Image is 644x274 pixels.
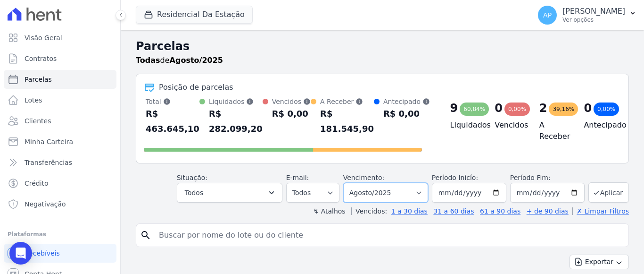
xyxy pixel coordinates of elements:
button: AP [PERSON_NAME] Ver opções [530,2,644,28]
a: 1 a 30 dias [391,207,428,215]
h4: Liquidados [450,120,480,131]
h4: Vencidos [495,120,524,131]
a: Transferências [4,153,116,172]
a: Lotes [4,91,116,110]
span: Recebíveis [25,248,60,258]
p: Ver opções [562,16,625,24]
div: R$ 181.545,90 [320,106,374,137]
span: Parcelas [25,75,52,84]
label: ↯ Atalhos [313,207,345,215]
div: Open Intercom Messenger [9,242,32,265]
span: Contratos [25,54,57,63]
a: 61 a 90 dias [480,207,520,215]
p: [PERSON_NAME] [562,7,625,16]
a: Visão Geral [4,28,116,47]
div: 0,00% [594,103,619,116]
label: Vencimento: [343,174,384,181]
h4: Antecipado [584,120,613,131]
i: search [140,230,151,241]
div: 0 [584,101,592,116]
div: Posição de parcelas [159,82,233,93]
a: Crédito [4,174,116,193]
div: Antecipado [383,97,430,106]
div: Plataformas [8,229,113,240]
h4: A Receber [539,120,569,142]
div: 0,00% [504,103,530,116]
a: Contratos [4,49,116,68]
div: Total [146,97,199,106]
a: Negativação [4,195,116,214]
button: Residencial Da Estação [136,6,253,24]
div: 0 [495,101,503,116]
label: Vencidos: [351,207,387,215]
p: de [136,55,223,66]
span: Negativação [25,199,66,209]
span: Crédito [25,179,49,188]
div: R$ 463.645,10 [146,106,199,137]
div: 9 [450,101,458,116]
span: Lotes [25,95,42,105]
input: Buscar por nome do lote ou do cliente [153,226,625,245]
a: 31 a 60 dias [433,207,474,215]
div: 60,84% [460,103,489,116]
div: 2 [539,101,547,116]
label: Período Fim: [510,173,585,183]
button: Exportar [570,255,629,269]
div: Liquidados [209,97,263,106]
a: Parcelas [4,70,116,89]
div: R$ 0,00 [383,106,430,121]
label: E-mail: [286,174,309,181]
a: Clientes [4,111,116,130]
strong: Agosto/2025 [170,56,223,65]
div: R$ 0,00 [272,106,311,121]
label: Período Inicío: [432,174,478,181]
span: AP [543,12,552,18]
a: Recebíveis [4,244,116,263]
span: Transferências [25,158,72,167]
span: Visão Geral [25,33,62,43]
a: Minha Carteira [4,132,116,151]
button: Aplicar [588,182,629,203]
button: Todos [177,183,282,203]
h2: Parcelas [136,38,629,55]
div: A Receber [320,97,374,106]
a: ✗ Limpar Filtros [572,207,629,215]
span: Minha Carteira [25,137,73,146]
label: Situação: [177,174,207,181]
span: Clientes [25,116,51,126]
div: Vencidos [272,97,311,106]
div: R$ 282.099,20 [209,106,263,137]
strong: Todas [136,56,160,65]
div: 39,16% [549,103,578,116]
span: Todos [185,187,203,198]
a: + de 90 dias [527,207,569,215]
